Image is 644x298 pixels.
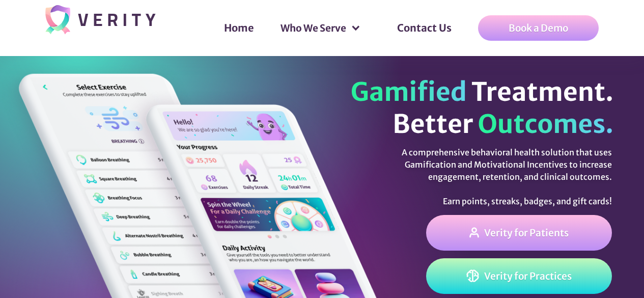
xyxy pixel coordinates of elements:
div: Verity for Practices [484,271,572,281]
div: Book a Demo [509,23,568,33]
div: A comprehensive behavioral health solution that uses Gamification and Motivational Incentives to ... [380,146,611,207]
a: Verity for Practices [426,258,611,294]
a: Contact Us [387,13,462,43]
div: Verity for Patients [484,228,569,238]
a: Book a Demo [478,15,599,41]
div: Who We Serve [281,23,346,33]
div: Contact Us [377,3,472,53]
a: Verity for Patients [426,215,611,251]
div: Who We Serve [270,13,371,43]
a: Home [214,13,264,43]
